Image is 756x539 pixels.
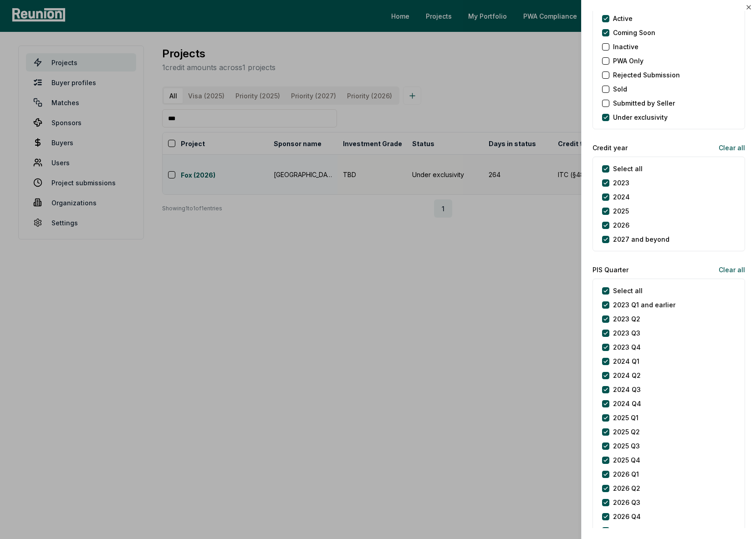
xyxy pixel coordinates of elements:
label: 2026 [613,220,629,230]
label: 2024 [613,192,630,202]
label: 2023 Q3 [613,328,640,338]
label: 2027 Q1 and later [613,526,669,535]
label: Select all [613,286,643,295]
label: 2026 Q1 [613,469,639,479]
label: 2023 Q4 [613,342,641,352]
label: 2025 Q1 [613,413,639,422]
label: 2023 Q2 [613,314,640,324]
label: PWA Only [613,56,644,66]
label: Sold [613,84,627,94]
label: 2024 Q1 [613,356,639,366]
label: PIS Quarter [593,265,628,275]
label: 2025 [613,206,629,216]
label: Active [613,14,633,23]
label: 2024 Q4 [613,399,641,408]
label: Under exclusivity [613,112,668,122]
label: 2025 Q4 [613,455,640,465]
label: 2026 Q2 [613,483,640,493]
label: 2024 Q3 [613,385,641,394]
label: 2026 Q3 [613,498,640,507]
label: Coming Soon [613,28,655,37]
label: 2024 Q2 [613,371,641,380]
label: 2027 and beyond [613,234,669,244]
label: 2023 [613,178,629,188]
label: 2025 Q3 [613,441,640,451]
label: 2023 Q1 and earlier [613,300,675,310]
label: Inactive [613,42,639,51]
label: Submitted by Seller [613,98,675,108]
button: Clear all [711,138,745,157]
button: Clear all [711,260,745,279]
label: 2025 Q2 [613,427,640,437]
label: 2026 Q4 [613,512,641,521]
label: Rejected Submission [613,70,680,80]
label: Credit year [593,143,628,153]
label: Select all [613,164,643,173]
